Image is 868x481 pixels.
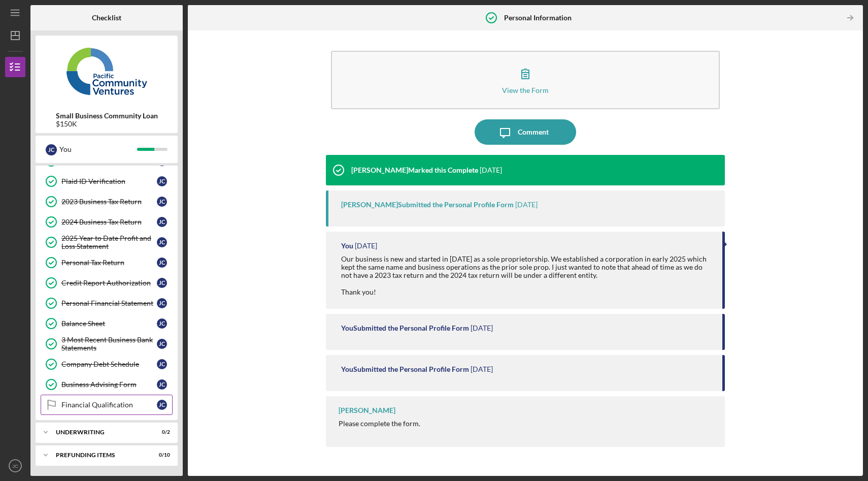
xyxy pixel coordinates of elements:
[339,406,395,414] div: [PERSON_NAME]
[471,324,493,332] time: 2025-07-18 15:42
[355,242,377,250] time: 2025-07-18 15:57
[471,365,493,373] time: 2025-07-18 15:40
[157,318,167,329] div: J C
[41,374,173,395] a: Business Advising FormJC
[41,252,173,273] a: Personal Tax ReturnJC
[56,452,145,458] div: Prefunding Items
[61,299,157,307] div: Personal Financial Statement
[41,395,173,415] a: Financial QualificationJC
[157,258,167,268] div: J C
[504,14,572,22] b: Personal Information
[341,255,712,296] div: Our business is new and started in [DATE] as a sole proprietorship. We established a corporation ...
[41,354,173,374] a: Company Debt ScheduleJC
[515,201,538,209] time: 2025-07-18 18:57
[61,234,157,250] div: 2025 Year to Date Profit and Loss Statement
[92,14,121,22] b: Checklist
[41,293,173,313] a: Personal Financial StatementJC
[5,456,25,476] button: JC
[157,237,167,247] div: J C
[61,259,157,267] div: Personal Tax Return
[56,112,158,120] b: Small Business Community Loan
[475,119,576,145] button: Comment
[41,334,173,354] a: 3 Most Recent Business Bank StatementsJC
[152,452,170,458] div: 0 / 10
[56,120,158,128] div: $150K
[36,41,178,102] img: Product logo
[61,198,157,206] div: 2023 Business Tax Return
[157,359,167,369] div: J C
[157,298,167,308] div: J C
[61,279,157,287] div: Credit Report Authorization
[341,242,353,250] div: You
[61,218,157,226] div: 2024 Business Tax Return
[59,141,137,158] div: You
[157,278,167,288] div: J C
[157,400,167,410] div: J C
[46,144,57,155] div: J C
[41,313,173,334] a: Balance SheetJC
[41,191,173,212] a: 2023 Business Tax ReturnJC
[341,201,514,209] div: [PERSON_NAME] Submitted the Personal Profile Form
[152,429,170,435] div: 0 / 2
[61,336,157,352] div: 3 Most Recent Business Bank Statements
[12,463,18,469] text: JC
[157,176,167,186] div: J C
[41,171,173,191] a: Plaid ID VerificationJC
[157,217,167,227] div: J C
[157,379,167,390] div: J C
[41,212,173,232] a: 2024 Business Tax ReturnJC
[480,166,502,174] time: 2025-07-18 18:57
[157,339,167,349] div: J C
[341,365,469,373] div: You Submitted the Personal Profile Form
[518,119,549,145] div: Comment
[331,51,720,109] button: View the Form
[61,319,157,328] div: Balance Sheet
[41,273,173,293] a: Credit Report AuthorizationJC
[61,360,157,368] div: Company Debt Schedule
[341,324,469,332] div: You Submitted the Personal Profile Form
[61,177,157,185] div: Plaid ID Verification
[61,401,157,409] div: Financial Qualification
[56,429,145,435] div: Underwriting
[41,232,173,252] a: 2025 Year to Date Profit and Loss StatementJC
[351,166,478,174] div: [PERSON_NAME] Marked this Complete
[339,420,420,428] div: Please complete the form.
[157,197,167,207] div: J C
[502,86,549,94] div: View the Form
[61,380,157,389] div: Business Advising Form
